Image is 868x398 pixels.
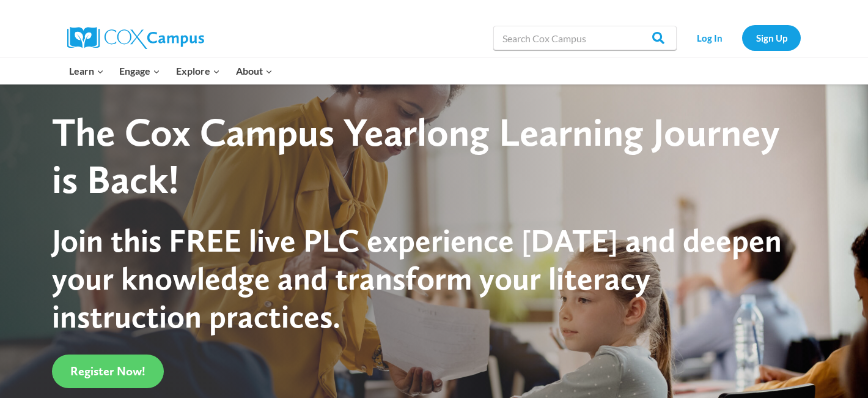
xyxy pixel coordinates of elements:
[228,58,281,84] button: Child menu of About
[61,58,280,84] nav: Primary Navigation
[52,355,164,388] a: Register Now!
[52,109,793,203] div: The Cox Campus Yearlong Learning Journey is Back!
[683,25,736,50] a: Log In
[683,25,801,50] nav: Secondary Navigation
[493,26,677,50] input: Search Cox Campus
[70,364,145,378] span: Register Now!
[112,58,169,84] button: Child menu of Engage
[168,58,228,84] button: Child menu of Explore
[52,221,782,336] span: Join this FREE live PLC experience [DATE] and deepen your knowledge and transform your literacy i...
[61,58,112,84] button: Child menu of Learn
[742,25,801,50] a: Sign Up
[67,27,204,49] img: Cox Campus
